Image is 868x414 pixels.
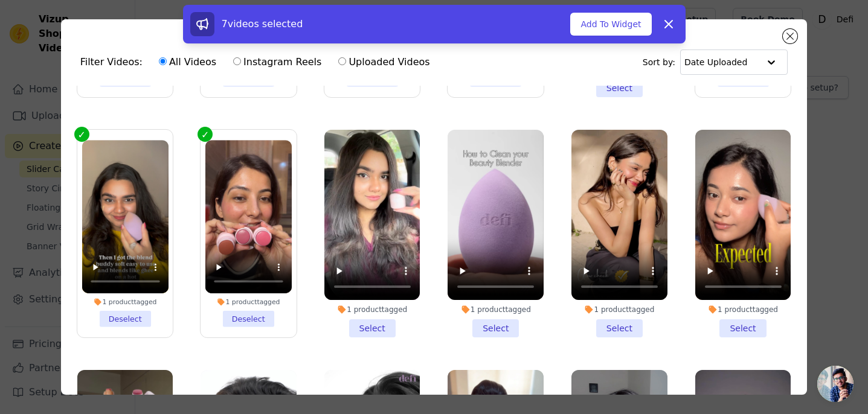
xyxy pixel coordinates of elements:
[222,18,303,30] span: 7 videos selected
[324,305,420,314] div: 1 product tagged
[338,54,430,70] label: Uploaded Videos
[82,298,169,306] div: 1 product tagged
[817,366,854,402] a: Open chat
[695,305,791,314] div: 1 product tagged
[571,305,667,314] div: 1 product tagged
[205,298,292,306] div: 1 product tagged
[80,48,437,76] div: Filter Videos:
[233,54,322,70] label: Instagram Reels
[158,54,217,70] label: All Videos
[448,305,544,314] div: 1 product tagged
[643,49,788,75] div: Sort by:
[570,13,651,36] button: Add To Widget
